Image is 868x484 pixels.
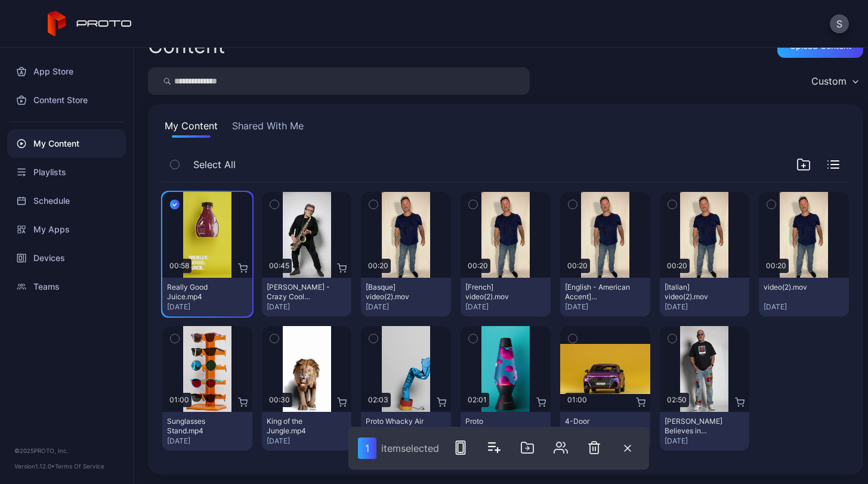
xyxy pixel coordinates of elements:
div: [DATE] [665,436,745,446]
button: [PERSON_NAME] - Crazy Cool Technology.mp4[DATE] [262,278,352,317]
span: Select All [193,157,236,172]
div: [DATE] [665,302,745,312]
a: Devices [7,244,126,272]
div: [DATE] [465,302,546,312]
div: item selected [381,442,439,454]
div: Proto Whacky Air Dancer.mp4 [366,417,431,436]
div: video(2).mov [764,283,829,292]
button: 4-Door Crossover.mp4[DATE] [560,412,650,451]
div: [DATE] [764,302,844,312]
button: video(2).mov[DATE] [759,278,849,317]
a: My Apps [7,215,126,244]
div: [French] video(2).mov [465,283,531,302]
a: Terms Of Service [55,463,104,470]
div: [DATE] [366,302,446,312]
div: Proto HoloLava.mp4 [465,417,531,436]
button: My Content [162,119,220,138]
div: Content [148,36,225,56]
div: Sunglasses Stand.mp4 [167,417,233,436]
div: © 2025 PROTO, Inc. [14,446,119,455]
a: Teams [7,272,126,301]
a: Playlists [7,158,126,187]
button: Shared With Me [230,119,306,138]
a: App Store [7,57,126,86]
button: Really Good Juice.mp4[DATE] [162,278,252,317]
button: Sunglasses Stand.mp4[DATE] [162,412,252,451]
button: Custom [805,67,863,95]
div: [Basque] video(2).mov [366,283,431,302]
a: Schedule [7,187,126,215]
div: Howie Mandel Believes in Proto.mp4 [665,417,730,436]
div: [DATE] [565,302,645,312]
span: Version 1.12.0 • [14,463,55,470]
div: Really Good Juice.mp4 [167,283,233,302]
button: Proto HoloLava.mp4[DATE] [461,412,551,451]
div: Scott Page - Crazy Cool Technology.mp4 [267,283,332,302]
div: [Italian] video(2).mov [665,283,730,302]
div: [DATE] [267,436,347,446]
a: My Content [7,129,126,158]
div: King of the Jungle.mp4 [267,417,332,436]
a: Content Store [7,86,126,114]
div: Custom [811,75,847,87]
button: [English - American Accent] video(2).mov[DATE] [560,278,650,317]
div: [DATE] [267,302,347,312]
button: Proto Whacky Air Dancer.mp4[DATE] [361,412,451,451]
div: [DATE] [167,436,248,446]
div: [DATE] [167,302,248,312]
button: [French] video(2).mov[DATE] [461,278,551,317]
button: King of the Jungle.mp4[DATE] [262,412,352,451]
button: S [830,14,849,33]
button: [Italian] video(2).mov[DATE] [660,278,750,317]
div: 1 [358,438,376,459]
button: [Basque] video(2).mov[DATE] [361,278,451,317]
div: 4-Door Crossover.mp4 [565,417,631,436]
button: [PERSON_NAME] Believes in Proto.mp4[DATE] [660,412,750,451]
div: [English - American Accent] video(2).mov [565,283,631,302]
